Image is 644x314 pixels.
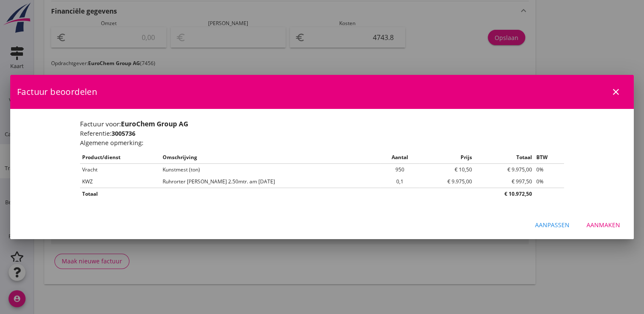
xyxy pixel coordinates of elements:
h2: Referentie: Algemene opmerking: [80,129,564,147]
td: Kunstmest (ton) [160,164,381,176]
td: Ruhrorter [PERSON_NAME] 2.50mtr. am [DATE] [160,176,381,188]
th: Totaal [474,151,534,164]
th: Totaal [80,188,474,200]
td: KWZ [80,176,160,188]
h1: Factuur voor: [80,119,564,129]
td: 0% [534,176,564,188]
strong: 3005736 [112,129,135,137]
th: Aantal [380,151,419,164]
td: 0% [534,164,564,176]
td: € 10,50 [420,164,474,176]
strong: EuroChem Group AG [121,119,188,128]
td: 0,1 [380,176,419,188]
th: BTW [534,151,564,164]
th: € 10.972,50 [474,188,534,200]
td: € 997,50 [474,176,534,188]
td: Vracht [80,164,160,176]
th: Prijs [420,151,474,164]
button: Aanmaken [580,217,627,232]
div: Factuur beoordelen [10,75,634,109]
i: close [611,87,621,97]
td: € 9.975,00 [474,164,534,176]
div: Aanpassen [535,220,570,229]
th: Product/dienst [80,151,160,164]
th: Omschrijving [160,151,381,164]
td: € 9.975,00 [420,176,474,188]
td: 950 [380,164,419,176]
button: Aanpassen [528,217,576,232]
div: Aanmaken [587,220,620,229]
